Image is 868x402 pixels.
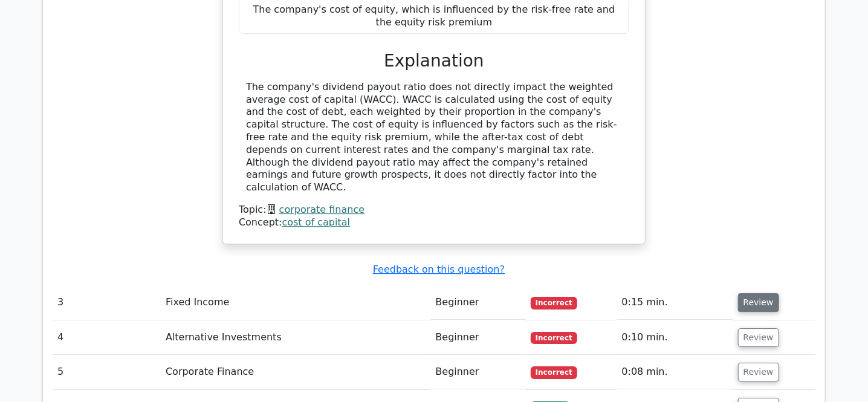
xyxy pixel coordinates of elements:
[239,204,629,216] div: Topic:
[246,81,622,194] div: The company's dividend payout ratio does not directly impact the weighted average cost of capital...
[431,320,526,355] td: Beginner
[161,355,431,389] td: Corporate Finance
[246,51,622,71] h3: Explanation
[531,297,577,309] span: Incorrect
[617,320,733,355] td: 0:10 min.
[431,285,526,320] td: Beginner
[617,285,733,320] td: 0:15 min.
[161,285,431,320] td: Fixed Income
[161,320,431,355] td: Alternative Investments
[53,355,161,389] td: 5
[373,264,505,275] a: Feedback on this question?
[279,204,365,215] a: corporate finance
[531,366,577,378] span: Incorrect
[531,332,577,344] span: Incorrect
[53,285,161,320] td: 3
[53,320,161,355] td: 4
[239,216,629,229] div: Concept:
[738,363,779,381] button: Review
[738,328,779,347] button: Review
[738,293,779,312] button: Review
[282,216,351,228] a: cost of capital
[617,355,733,389] td: 0:08 min.
[431,355,526,389] td: Beginner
